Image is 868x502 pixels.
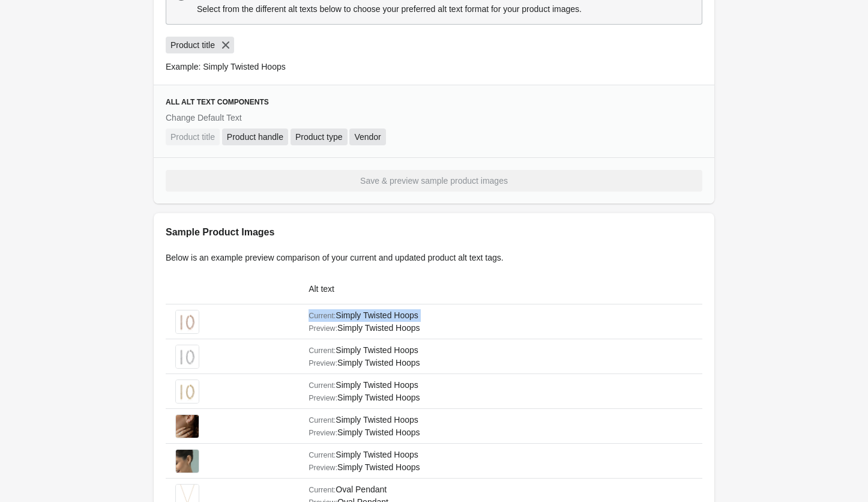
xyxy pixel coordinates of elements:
span: Preview: [309,464,337,472]
span: Preview: [309,429,337,437]
span: Vendor [354,131,381,143]
span: Product type [295,131,343,143]
p: Below is an example preview comparison of your current and updated product alt text tags. [166,252,702,264]
td: Simply Twisted Hoops Simply Twisted Hoops [299,444,702,479]
td: Simply Twisted Hoops Simply Twisted Hoops [299,409,702,444]
span: Current: [309,381,336,390]
span: Current: [309,486,336,494]
span: Product title [170,39,215,51]
td: Simply Twisted Hoops Simply Twisted Hoops [299,339,702,374]
span: Preview: [309,324,337,333]
span: Preview: [309,394,337,402]
button: Product handle [222,129,288,145]
td: Simply Twisted Hoops Simply Twisted Hoops [299,304,702,339]
span: Current: [309,346,336,355]
span: Current: [309,416,336,425]
button: Product type [291,129,348,145]
p: Select from the different alt texts below to choose your preferred alt text format for your produ... [197,3,693,15]
span: Current: [309,451,336,459]
td: Simply Twisted Hoops Simply Twisted Hoops [299,374,702,409]
h2: Sample Product Images [166,225,702,240]
button: Vendor [349,129,385,145]
h3: All Alt Text Components [166,97,702,107]
th: Alt text [299,273,702,304]
span: Preview: [309,359,337,367]
span: Product handle [227,131,283,143]
span: translation missing: en.alt_text.change_default_text [166,113,242,122]
span: Current: [309,312,336,320]
p: Example: Simply Twisted Hoops [166,61,702,73]
span: Product title [170,131,215,143]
